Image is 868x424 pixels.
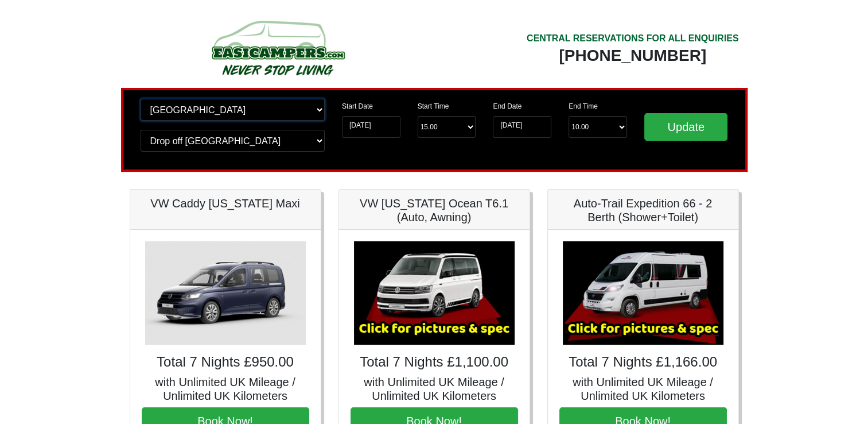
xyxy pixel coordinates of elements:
img: VW California Ocean T6.1 (Auto, Awning) [354,241,515,345]
h4: Total 7 Nights £1,166.00 [559,354,727,371]
img: campers-checkout-logo.png [169,16,387,79]
label: Start Date [342,101,373,111]
img: Auto-Trail Expedition 66 - 2 Berth (Shower+Toilet) [563,241,723,345]
h4: Total 7 Nights £1,100.00 [351,354,518,371]
label: Start Time [418,101,449,111]
label: End Date [493,101,521,111]
h5: with Unlimited UK Mileage / Unlimited UK Kilometers [142,375,309,403]
h5: Auto-Trail Expedition 66 - 2 Berth (Shower+Toilet) [559,196,727,224]
h4: Total 7 Nights £950.00 [142,354,309,371]
label: End Time [569,101,598,111]
input: Start Date [342,116,400,138]
input: Return Date [493,116,551,138]
img: VW Caddy California Maxi [145,241,306,345]
h5: VW Caddy [US_STATE] Maxi [142,196,309,210]
h5: with Unlimited UK Mileage / Unlimited UK Kilometers [351,375,518,403]
div: CENTRAL RESERVATIONS FOR ALL ENQUIRIES [527,32,739,45]
h5: VW [US_STATE] Ocean T6.1 (Auto, Awning) [351,196,518,224]
div: [PHONE_NUMBER] [527,45,739,66]
input: Update [644,113,728,141]
h5: with Unlimited UK Mileage / Unlimited UK Kilometers [559,375,727,403]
